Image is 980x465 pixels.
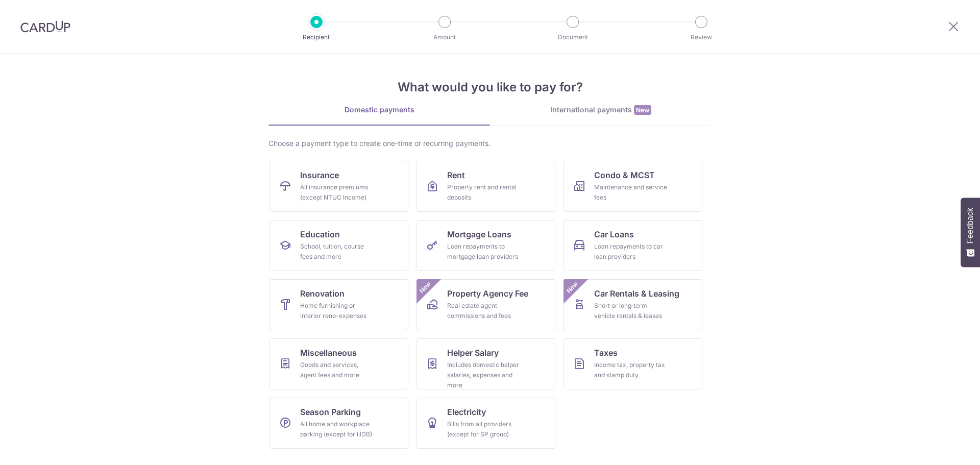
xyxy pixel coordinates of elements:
p: Amount [407,32,482,42]
span: Season Parking [300,406,361,418]
div: Short or long‑term vehicle rentals & leases [594,301,668,321]
a: Season ParkingAll home and workplace parking (except for HDB) [269,398,408,449]
a: Property Agency FeeReal estate agent commissions and feesNew [416,279,555,330]
span: New [634,105,651,115]
button: Feedback - Show survey [961,198,980,267]
div: Income tax, property tax and stamp duty [594,360,668,380]
div: Includes domestic helper salaries, expenses and more [447,360,521,390]
a: MiscellaneousGoods and services, agent fees and more [269,338,408,389]
span: Car Rentals & Leasing [594,287,679,300]
span: Car Loans [594,228,634,240]
img: CardUp [20,20,70,33]
span: Education [300,228,340,240]
span: Electricity [447,406,486,418]
div: Maintenance and service fees [594,182,668,203]
div: Goods and services, agent fees and more [300,360,374,380]
span: Mortgage Loans [447,228,511,240]
div: Domestic payments [268,105,490,115]
div: Loan repayments to car loan providers [594,241,668,262]
div: Bills from all providers (except for SP group) [447,419,521,439]
div: Home furnishing or interior reno-expenses [300,301,374,321]
a: Car Rentals & LeasingShort or long‑term vehicle rentals & leasesNew [563,279,702,330]
a: Condo & MCSTMaintenance and service fees [563,161,702,212]
a: RentProperty rent and rental deposits [416,161,555,212]
div: All home and workplace parking (except for HDB) [300,419,374,439]
span: Condo & MCST [594,169,655,181]
span: Taxes [594,347,618,359]
div: All insurance premiums (except NTUC Income) [300,182,374,203]
p: Recipient [279,32,354,42]
span: Property Agency Fee [447,287,528,300]
span: Renovation [300,287,345,300]
a: EducationSchool, tuition, course fees and more [269,220,408,271]
span: New [564,279,581,296]
p: Document [535,32,610,42]
p: Review [664,32,739,42]
div: Property rent and rental deposits [447,182,521,203]
span: Insurance [300,169,339,181]
div: Loan repayments to mortgage loan providers [447,241,521,262]
a: RenovationHome furnishing or interior reno-expenses [269,279,408,330]
a: Mortgage LoansLoan repayments to mortgage loan providers [416,220,555,271]
div: School, tuition, course fees and more [300,241,374,262]
a: Helper SalaryIncludes domestic helper salaries, expenses and more [416,338,555,389]
span: Miscellaneous [300,347,357,359]
a: ElectricityBills from all providers (except for SP group) [416,398,555,449]
a: InsuranceAll insurance premiums (except NTUC Income) [269,161,408,212]
span: Helper Salary [447,347,499,359]
div: Choose a payment type to create one-time or recurring payments. [268,138,712,149]
h4: What would you like to pay for? [268,78,712,96]
span: Rent [447,169,465,181]
div: Real estate agent commissions and fees [447,301,521,321]
a: TaxesIncome tax, property tax and stamp duty [563,338,702,389]
span: New [417,279,434,296]
a: Car LoansLoan repayments to car loan providers [563,220,702,271]
span: Feedback [966,208,975,243]
div: International payments [490,105,712,115]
